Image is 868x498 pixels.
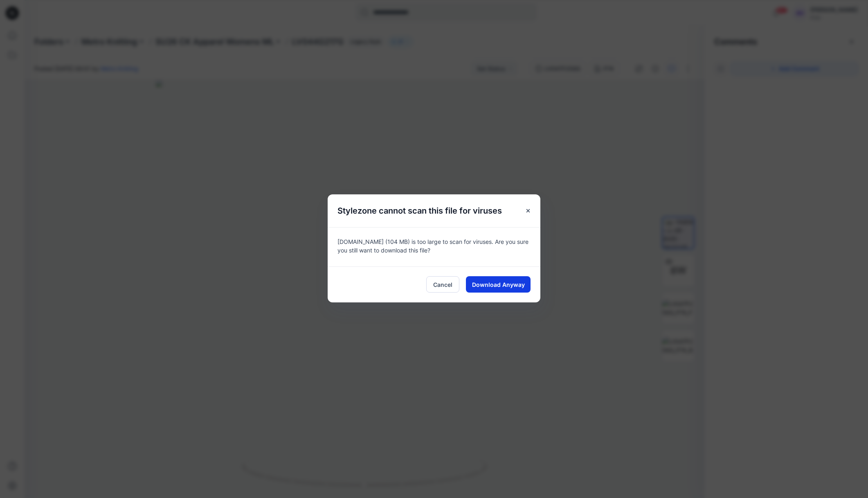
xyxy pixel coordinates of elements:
span: Download Anyway [472,280,525,289]
h5: Stylezone cannot scan this file for viruses [328,194,512,227]
span: Cancel [433,280,452,289]
div: [DOMAIN_NAME] (104 MB) is too large to scan for viruses. Are you sure you still want to download ... [328,227,540,266]
button: Close [521,203,535,218]
button: Cancel [426,276,459,293]
button: Download Anyway [466,276,531,293]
